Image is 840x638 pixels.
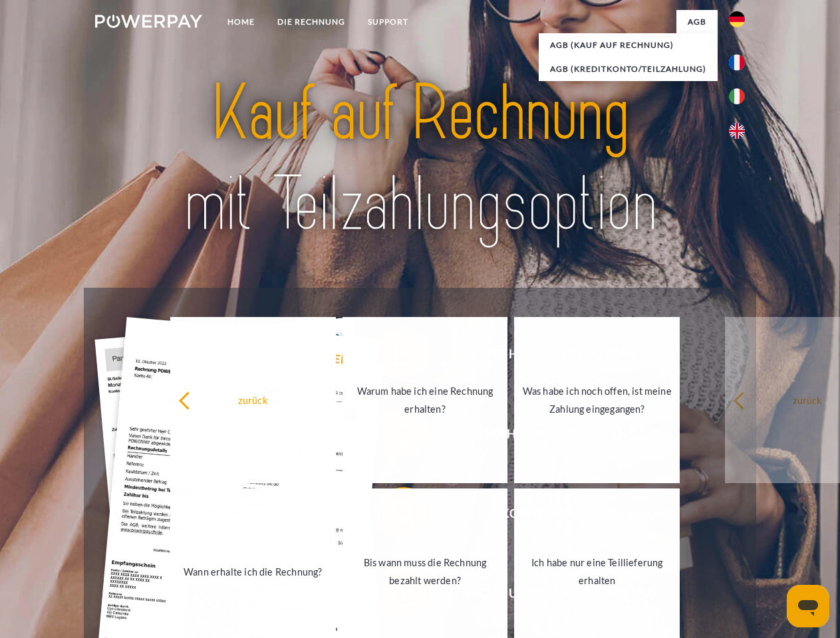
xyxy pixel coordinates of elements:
[178,562,328,580] div: Wann erhalte ich die Rechnung?
[95,15,202,28] img: logo-powerpay-white.svg
[729,88,745,104] img: it
[266,10,356,34] a: DIE RECHNUNG
[539,33,718,57] a: AGB (Kauf auf Rechnung)
[356,10,420,34] a: SUPPORT
[539,57,718,81] a: AGB (Kreditkonto/Teilzahlung)
[522,554,672,589] div: Ich habe nur eine Teillieferung erhalten
[127,64,713,255] img: title-powerpay_de.svg
[787,585,829,627] iframe: Schaltfläche zum Öffnen des Messaging-Fensters
[216,10,266,34] a: Home
[350,382,500,418] div: Warum habe ich eine Rechnung erhalten?
[676,10,718,34] a: agb
[178,391,328,409] div: zurück
[522,382,672,418] div: Was habe ich noch offen, ist meine Zahlung eingegangen?
[729,11,745,27] img: de
[514,317,680,483] a: Was habe ich noch offen, ist meine Zahlung eingegangen?
[729,123,745,139] img: en
[350,554,500,589] div: Bis wann muss die Rechnung bezahlt werden?
[729,54,745,70] img: fr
